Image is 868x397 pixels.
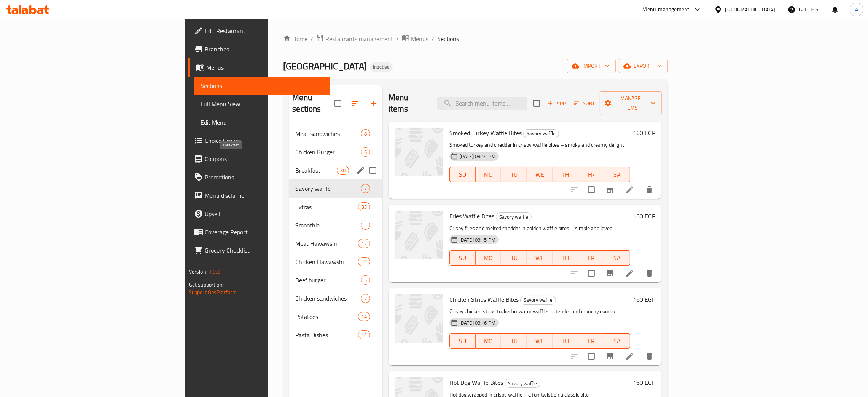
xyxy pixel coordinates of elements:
span: MO [479,169,499,180]
span: Coverage Report [205,227,324,237]
span: Sort items [569,98,600,109]
span: Chicken sandwiches [295,294,360,303]
span: Add [546,99,567,108]
div: items [337,166,349,175]
p: Smoked turkey and cheddar in crispy waffle bites – smoky and creamy delight [449,140,630,150]
span: Coupons [205,154,324,163]
a: Upsell [188,205,330,223]
span: export [625,61,662,71]
span: Manage items [606,94,655,113]
button: Add section [364,94,382,112]
img: Smoked Turkey Waffle Bites [395,128,443,176]
span: Select to update [583,348,599,364]
span: Sort [574,99,595,108]
a: Menus [402,34,428,44]
span: [DATE] 08:15 PM [456,236,499,243]
div: Savory waffle [520,296,556,305]
span: SU [453,253,473,264]
div: Menu-management [643,5,690,14]
div: items [361,294,370,303]
span: MO [479,253,499,264]
span: Potatoes [295,312,358,321]
span: FR [581,336,601,347]
h6: 160 EGP [633,211,656,221]
span: 11 [358,258,370,266]
div: items [358,312,370,321]
button: SU [449,333,476,349]
button: Add [545,98,569,109]
span: Savory waffle [524,129,559,138]
h2: Menu items [389,92,428,115]
button: edit [355,165,366,176]
span: Menus [206,63,324,72]
a: Menu disclaimer [188,186,330,205]
span: WE [530,253,550,264]
button: delete [640,347,659,365]
span: Add item [545,98,569,109]
div: items [358,239,370,248]
span: [DATE] 08:14 PM [456,153,499,160]
button: Branch-specific-item [601,181,619,199]
span: Smoothie [295,221,360,230]
a: Choice Groups [188,131,330,150]
span: Savory waffle [505,379,540,388]
span: SU [453,169,473,180]
span: Extras [295,202,358,211]
h6: 160 EGP [633,128,656,138]
span: 1.0.0 [209,267,221,277]
span: Pasta Dishes [295,330,358,339]
div: Inactive [370,62,393,72]
span: A [855,5,858,14]
img: Fries Waffle Bites [395,211,443,259]
div: items [358,330,370,339]
button: import [567,59,616,73]
div: items [358,257,370,266]
span: Savory waffle [521,296,556,304]
span: Fries Waffle Bites [449,210,494,222]
div: items [361,221,370,230]
span: MO [479,336,499,347]
p: Crispy chicken strips tucked in warm waffles – tender and crunchy combo [449,307,630,316]
div: Breakfast30edit [289,161,382,179]
div: items [361,129,370,138]
div: Savory waffle [295,184,360,193]
span: FR [581,253,601,264]
span: 6 [361,149,370,156]
div: Beef burger [295,275,360,285]
span: import [573,61,610,71]
span: WE [530,336,550,347]
p: Crispy fries and melted cheddar in golden waffle bites – simple and loved [449,224,630,233]
a: Edit menu item [625,352,634,361]
button: FR [578,333,604,349]
a: Coverage Report [188,223,330,241]
div: Extras33 [289,198,382,216]
a: Promotions [188,168,330,186]
span: TH [556,169,576,180]
span: Chicken Burger [295,147,360,157]
span: 30 [337,167,349,174]
a: Edit menu item [625,269,634,278]
div: Meat Hawawshi12 [289,234,382,253]
button: TH [553,333,579,349]
span: Sections [201,81,324,90]
nav: Menu sections [289,122,382,347]
span: TU [504,253,524,264]
span: Meat Hawawshi [295,239,358,248]
span: 5 [361,277,370,284]
span: WE [530,169,550,180]
div: Savory waffle [505,379,540,388]
button: TU [501,250,527,266]
span: Menu disclaimer [205,191,324,200]
button: delete [640,181,659,199]
div: items [361,275,370,285]
a: Branches [188,40,330,58]
button: TU [501,333,527,349]
span: Grocery Checklist [205,246,324,255]
div: [GEOGRAPHIC_DATA] [725,5,776,14]
div: Chicken Hawawshi11 [289,253,382,271]
div: Savory waffle7 [289,179,382,198]
nav: breadcrumb [283,34,667,44]
span: SA [607,336,627,347]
